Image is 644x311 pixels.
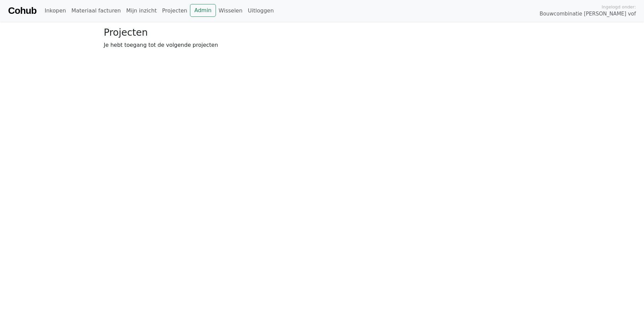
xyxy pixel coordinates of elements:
h3: Projecten [104,27,540,38]
a: Materiaal facturen [69,4,124,18]
a: Projecten [159,4,190,18]
a: Admin [190,4,216,17]
a: Inkopen [42,4,68,18]
span: Ingelogd onder: [602,4,636,10]
a: Wisselen [216,4,245,18]
p: Je hebt toegang tot de volgende projecten [104,41,540,49]
a: Cohub [8,3,36,19]
a: Uitloggen [245,4,277,18]
a: Mijn inzicht [124,4,160,18]
span: Bouwcombinatie [PERSON_NAME] vof [540,10,636,18]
